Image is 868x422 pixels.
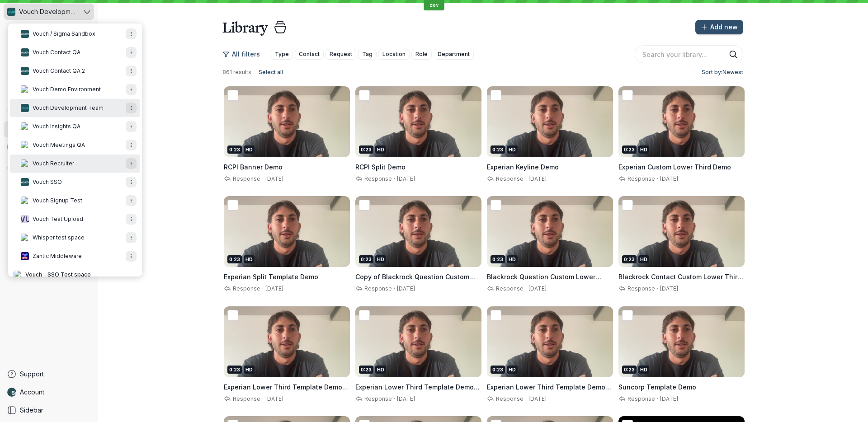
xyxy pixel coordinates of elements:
[33,141,85,149] span: Vouch Meetings QA
[626,395,655,402] span: Response
[359,145,373,154] div: 0:23
[126,251,137,262] button: More actions
[10,136,140,154] button: Vouch Meetings QA avatarVouch Meetings QAMore actions
[222,47,265,61] button: All filters
[10,192,140,210] button: Vouch Signup Test avatarVouch Signup TestMore actions
[244,366,255,374] div: HD
[491,366,505,374] div: 0:23
[660,395,678,402] span: [DATE]
[330,50,352,59] span: Request
[10,25,140,43] button: Vouch / Sigma Sandbox avatarVouch / Sigma SandboxMore actions
[265,175,283,182] span: [DATE]
[14,271,22,279] img: Vouch - SSO Test space avatar
[392,285,397,292] span: ·
[10,155,140,173] button: Vouch Recruiter avatarVouch RecruiterMore actions
[4,175,94,192] a: Analytics
[358,49,377,60] button: Tag
[355,383,481,392] h3: Experian Lower Third Template Demo (Purple)
[4,384,94,400] a: Nathan Weinstock avatarAccount
[655,285,660,292] span: ·
[33,234,85,241] span: Whisper test space
[33,67,85,75] span: Vouch Contact QA 2
[695,20,743,34] button: Add new
[224,163,283,171] span: RCPI Banner Demo
[702,68,743,77] span: Sort by: Newest
[244,145,255,154] div: HD
[126,84,137,95] button: More actions
[21,104,29,112] img: Vouch Development Team avatar
[397,395,415,402] span: [DATE]
[259,68,283,77] span: Select all
[655,395,660,403] span: ·
[265,395,283,402] span: [DATE]
[626,175,655,182] span: Response
[260,175,265,183] span: ·
[491,255,505,263] div: 0:23
[487,163,559,171] span: Experian Keyline Demo
[10,62,140,80] button: Vouch Contact QA 2 avatarVouch Contact QA 2More actions
[4,402,94,418] a: Sidebar
[618,383,696,391] span: Suncorp Template Demo
[362,50,373,59] span: Tag
[375,255,386,263] div: HD
[10,247,140,265] button: Zantic Middleware avatarZantic MiddlewareMore actions
[33,253,82,260] span: Zantic Middleware
[255,67,287,78] button: Select all
[10,99,140,117] button: Vouch Development Team avatarVouch Development TeamMore actions
[4,4,94,20] button: Vouch Development Team avatarVouch Development Team
[21,197,29,205] img: Vouch Signup Test avatar
[378,49,410,60] button: Location
[20,370,44,379] span: Support
[21,178,29,186] img: Vouch SSO avatar
[375,366,386,374] div: HD
[618,272,745,281] h3: Blackrock Contact Custom Lower Third Demo
[21,141,29,149] img: Vouch Meetings QA avatar
[25,215,30,224] span: U
[265,285,283,292] span: [DATE]
[275,50,289,59] span: Type
[494,175,524,182] span: Response
[487,273,601,290] span: Blackrock Question Custom Lower Third Demo
[438,50,470,59] span: Department
[232,50,260,59] span: All filters
[411,49,432,60] button: Role
[21,159,29,168] img: Vouch Recruiter avatar
[4,67,94,83] a: Inbox9
[8,23,142,277] div: Vouch Development Team avatarVouch Development Team
[7,8,15,16] img: Vouch Development Team avatar
[231,395,260,402] span: Response
[729,50,738,59] button: Search
[20,406,43,415] span: Sidebar
[363,285,392,292] span: Response
[126,214,137,225] button: More actions
[260,285,265,292] span: ·
[33,86,101,93] span: Vouch Demo Environment
[33,30,95,38] span: Vouch / Sigma Sandbox
[528,175,547,182] span: [DATE]
[4,157,94,173] a: Recruiter
[227,145,242,154] div: 0:23
[33,160,74,167] span: Vouch Recruiter
[507,366,518,374] div: HD
[524,175,528,183] span: ·
[487,272,613,281] h3: Blackrock Question Custom Lower Third Demo
[359,366,373,374] div: 0:23
[363,395,392,402] span: Response
[698,67,743,78] button: Sort by:Newest
[355,383,480,400] span: Experian Lower Third Template Demo (Purple)
[655,175,660,183] span: ·
[507,255,518,263] div: HD
[10,173,140,191] button: Vouch SSO avatarVouch SSOMore actions
[21,234,29,242] img: Whisper test space avatar
[126,28,137,39] button: More actions
[494,285,524,292] span: Response
[487,383,611,400] span: Experian Lower Third Template Demo (Blue)
[126,47,137,58] button: More actions
[20,215,25,224] span: V
[126,140,137,150] button: More actions
[355,272,481,281] h3: Copy of Blackrock Question Custom Lower Third Demo
[622,366,637,374] div: 0:23
[397,175,415,182] span: [DATE]
[10,266,140,284] button: Vouch - SSO Test space avatarVouch - SSO Test space
[20,388,44,397] span: Account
